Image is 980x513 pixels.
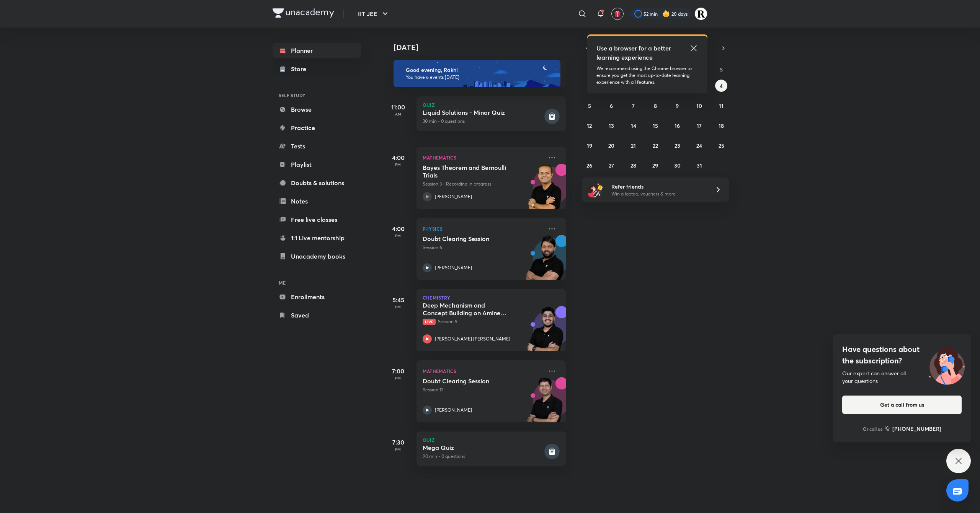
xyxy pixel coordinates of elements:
button: October 9, 2025 [671,99,683,112]
p: PM [383,162,413,167]
button: October 17, 2025 [693,119,706,132]
abbr: October 10, 2025 [696,102,702,109]
h6: [PHONE_NUMBER] [892,425,941,433]
p: 90 min • 0 questions [423,453,543,460]
p: Session 3 • Recording in progress [423,181,543,187]
img: avatar [614,10,621,17]
button: October 15, 2025 [649,119,661,132]
button: avatar [611,8,624,20]
button: October 29, 2025 [649,159,661,171]
button: October 30, 2025 [671,159,683,171]
button: Get a call from us [842,396,962,414]
p: PM [383,376,413,380]
abbr: October 7, 2025 [632,102,635,109]
a: Tests [273,138,361,154]
abbr: October 12, 2025 [587,122,592,129]
p: [PERSON_NAME] [435,193,472,200]
button: October 20, 2025 [605,139,617,151]
abbr: October 8, 2025 [654,102,657,109]
abbr: October 4, 2025 [720,82,723,90]
img: streak [662,10,670,18]
img: Rakhi Sharma [694,7,707,20]
h6: SELF STUDY [273,89,361,102]
h6: Refer friends [611,182,706,191]
a: Free live classes [273,212,361,227]
button: October 22, 2025 [649,139,661,151]
h5: 4:00 [383,153,413,162]
p: PM [383,233,413,238]
p: Win a laptop, vouchers & more [611,191,706,197]
button: October 12, 2025 [583,119,596,132]
p: Chemistry [423,295,560,300]
a: Notes [273,194,361,209]
a: 1:1 Live mentorship [273,230,361,246]
h5: 4:00 [383,224,413,233]
button: October 13, 2025 [605,119,617,132]
abbr: October 15, 2025 [653,122,658,129]
button: October 10, 2025 [693,99,706,112]
abbr: October 30, 2025 [674,162,681,169]
abbr: October 20, 2025 [608,142,614,149]
div: Our expert can answer all your questions [842,370,962,385]
p: [PERSON_NAME] [435,407,472,414]
img: referral [588,182,603,197]
a: Doubts & solutions [273,175,361,191]
h5: Deep Mechanism and Concept Building on Amines & N-Containing Compounds - 8 [423,301,518,317]
p: We recommend using the Chrome browser to ensure you get the most up-to-date learning experience w... [596,65,698,86]
p: Or call us [863,425,882,432]
h5: Use a browser for a better learning experience [596,44,673,62]
img: unacademy [524,377,566,430]
abbr: October 11, 2025 [719,102,724,109]
abbr: October 19, 2025 [587,142,592,149]
h5: Bayes Theorem and Bernoulli Trials [423,164,518,179]
button: October 11, 2025 [715,99,727,112]
button: October 21, 2025 [627,139,640,151]
h4: [DATE] [394,43,573,52]
img: evening [394,60,560,87]
h5: 7:30 [383,438,413,447]
p: 30 min • 0 questions [423,118,543,125]
p: [PERSON_NAME] [PERSON_NAME] [435,335,510,342]
h6: ME [273,276,361,289]
p: Physics [423,224,543,233]
img: unacademy [524,235,566,288]
abbr: October 13, 2025 [609,122,614,129]
h5: 5:45 [383,295,413,305]
button: October 26, 2025 [583,159,596,171]
abbr: October 28, 2025 [630,162,636,169]
h5: Doubt Clearing Session [423,377,518,385]
p: Mathematics [423,366,543,376]
button: October 18, 2025 [715,119,727,132]
a: Unacademy books [273,249,361,264]
a: Store [273,61,361,77]
button: October 19, 2025 [583,139,596,151]
a: Planner [273,43,361,58]
img: Company Logo [273,8,334,18]
button: October 28, 2025 [627,159,640,171]
p: Session 9 [423,318,543,325]
p: Session 6 [423,244,543,251]
button: October 7, 2025 [627,99,640,112]
button: October 5, 2025 [583,99,596,112]
h5: 7:00 [383,366,413,376]
h4: Have questions about the subscription? [842,344,962,366]
abbr: October 22, 2025 [653,142,658,149]
p: Quiz [423,103,560,107]
p: You have 6 events [DATE] [406,74,554,80]
img: unacademy [524,164,566,217]
button: October 31, 2025 [693,159,706,171]
button: October 8, 2025 [649,99,661,112]
abbr: October 29, 2025 [652,162,658,169]
abbr: October 6, 2025 [610,102,613,109]
abbr: October 16, 2025 [675,122,680,129]
button: October 25, 2025 [715,139,727,151]
h5: Liquid Solutions - Minor Quiz [423,109,543,116]
img: unacademy [524,306,566,359]
button: October 4, 2025 [715,80,727,92]
a: Playlist [273,157,361,172]
p: Mathematics [423,153,543,162]
abbr: October 17, 2025 [697,122,702,129]
h5: Doubt Clearing Session [423,235,518,243]
abbr: October 23, 2025 [675,142,680,149]
a: Enrollments [273,289,361,305]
